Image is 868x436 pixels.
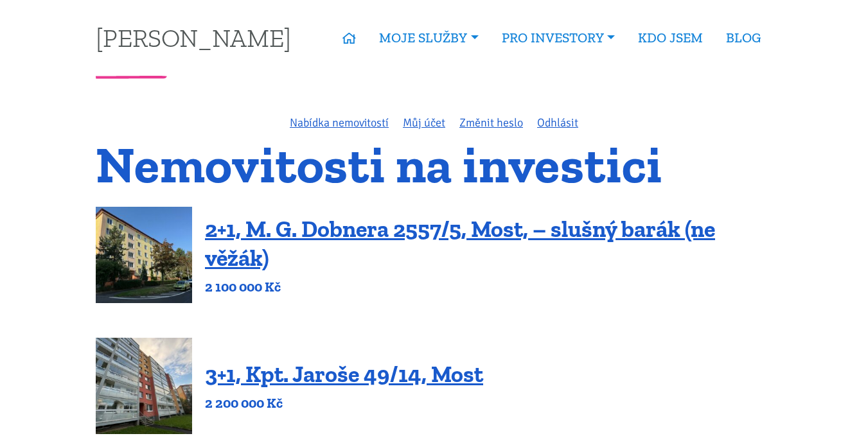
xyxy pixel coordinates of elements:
a: BLOG [714,23,772,53]
a: 2+1, M. G. Dobnera 2557/5, Most, – slušný barák (ne věžák) [205,215,715,272]
p: 2 100 000 Kč [205,278,772,296]
a: 3+1, Kpt. Jaroše 49/14, Most [205,360,483,388]
a: MOJE SLUŽBY [368,23,490,53]
a: Můj účet [403,116,445,130]
a: Odhlásit [537,116,578,130]
h1: Nemovitosti na investici [96,143,772,186]
a: [PERSON_NAME] [96,25,291,50]
a: PRO INVESTORY [490,23,626,53]
a: Nabídka nemovitostí [290,116,389,130]
a: Změnit heslo [459,116,523,130]
p: 2 200 000 Kč [205,394,483,412]
a: KDO JSEM [626,23,714,53]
